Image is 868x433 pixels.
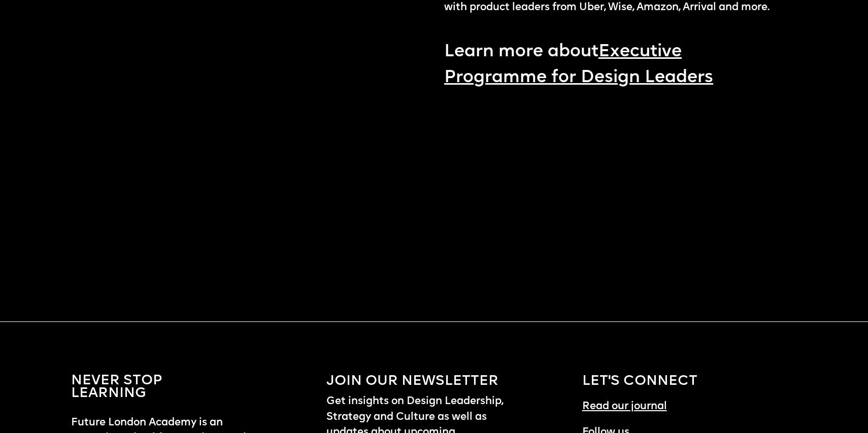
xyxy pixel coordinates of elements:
h1: LET's CONNECT [582,375,697,388]
a: Read our journal [582,389,667,415]
p: Learn more about [444,39,777,91]
iframe: What it takes to become a Design Leader [444,102,777,288]
h1: Join our newsletter [326,375,498,388]
h1: Read our journal [582,399,667,415]
h1: NEVER STOP LEARNING [71,375,162,400]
